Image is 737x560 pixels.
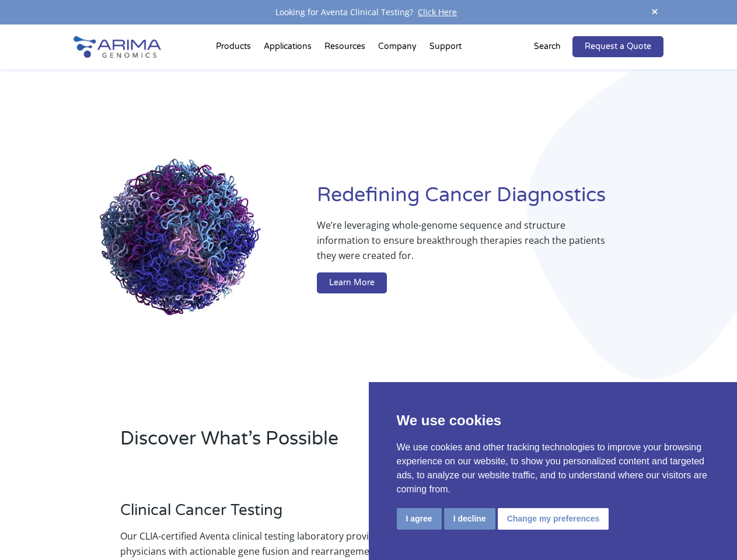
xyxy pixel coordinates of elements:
div: Looking for Aventa Clinical Testing? [74,5,663,20]
p: We use cookies [397,410,710,431]
button: I decline [444,508,495,530]
img: Arima-Genomics-logo [74,36,161,58]
h3: Clinical Cancer Testing [120,501,414,528]
button: Change my preferences [498,508,609,530]
p: We use cookies and other tracking technologies to improve your browsing experience on our website... [397,440,710,496]
button: I agree [397,508,442,530]
h2: Discover What’s Possible [120,426,508,461]
h1: Redefining Cancer Diagnostics [317,182,663,218]
p: Search [534,39,561,54]
a: Click Here [413,6,462,17]
p: We’re leveraging whole-genome sequence and structure information to ensure breakthrough therapies... [317,218,617,272]
a: Learn More [317,272,387,293]
a: Request a Quote [572,36,663,57]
